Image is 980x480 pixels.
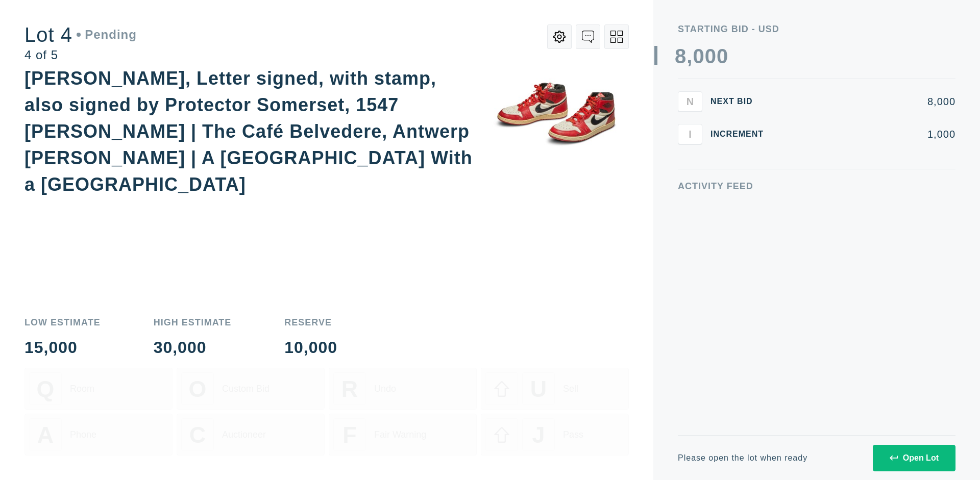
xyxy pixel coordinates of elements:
div: Next Bid [710,97,772,106]
div: 0 [693,46,704,66]
div: , [687,46,693,250]
div: Reserve [284,318,337,327]
button: Open Lot [873,445,955,471]
div: 30,000 [154,339,232,356]
div: Please open the lot when ready [678,454,807,462]
div: Lot 4 [24,24,137,45]
div: 0 [717,46,728,66]
div: 4 of 5 [24,49,137,61]
div: Increment [710,130,772,138]
button: N [678,91,702,112]
div: Activity Feed [678,182,955,191]
div: High Estimate [154,318,232,327]
div: Low Estimate [24,318,101,327]
span: N [687,95,694,107]
span: I [689,128,692,140]
div: Open Lot [890,453,939,463]
div: 8 [675,46,687,66]
div: [PERSON_NAME], Letter signed, with stamp, also signed by Protector Somerset, 1547 [PERSON_NAME] |... [24,68,473,195]
div: Starting Bid - USD [678,24,955,34]
div: 10,000 [284,339,337,356]
div: Pending [77,29,137,41]
div: 0 [705,46,717,66]
button: I [678,124,702,144]
div: 15,000 [24,339,101,356]
div: 8,000 [780,96,955,107]
div: 1,000 [780,129,955,139]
